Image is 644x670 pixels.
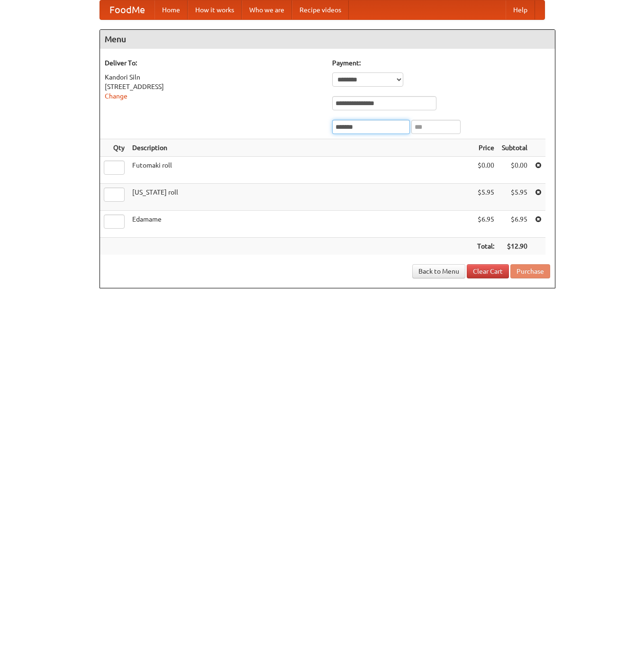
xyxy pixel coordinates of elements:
[105,92,127,100] a: Change
[100,0,154,19] a: FoodMe
[105,82,323,91] div: [STREET_ADDRESS]
[412,264,465,278] a: Back to Menu
[128,157,473,184] td: Futomaki roll
[498,139,531,157] th: Subtotal
[473,211,498,238] td: $6.95
[105,58,323,68] h5: Deliver To:
[242,0,292,19] a: Who we are
[154,0,188,19] a: Home
[105,72,323,82] div: Kandori Siln
[292,0,349,19] a: Recipe videos
[473,184,498,211] td: $5.95
[498,157,531,184] td: $0.00
[473,139,498,157] th: Price
[100,30,555,49] h4: Menu
[498,184,531,211] td: $5.95
[473,157,498,184] td: $0.00
[473,238,498,255] th: Total:
[128,139,473,157] th: Description
[510,264,550,278] button: Purchase
[506,0,535,19] a: Help
[332,58,550,68] h5: Payment:
[498,238,531,255] th: $12.90
[128,211,473,238] td: Edamame
[100,139,128,157] th: Qty
[188,0,242,19] a: How it works
[467,264,509,278] a: Clear Cart
[498,211,531,238] td: $6.95
[128,184,473,211] td: [US_STATE] roll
